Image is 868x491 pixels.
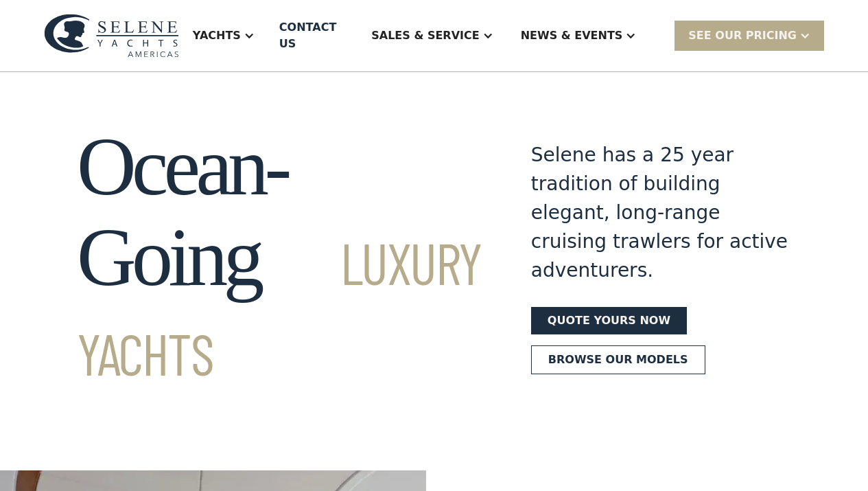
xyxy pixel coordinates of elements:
span: Luxury Yachts [77,227,482,387]
div: Selene has a 25 year tradition of building elegant, long-range cruising trawlers for active adven... [531,141,791,285]
div: SEE Our Pricing [688,27,797,44]
a: Quote yours now [531,307,687,334]
div: News & EVENTS [507,8,650,63]
div: Contact US [279,19,347,52]
div: Sales & Service [357,8,506,63]
div: SEE Our Pricing [675,21,824,50]
div: Yachts [193,27,241,44]
div: Sales & Service [371,27,479,44]
div: News & EVENTS [521,27,623,44]
a: Browse our models [531,345,705,374]
div: Yachts [179,8,268,63]
img: logo [44,14,179,58]
h1: Ocean-Going [77,122,482,393]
